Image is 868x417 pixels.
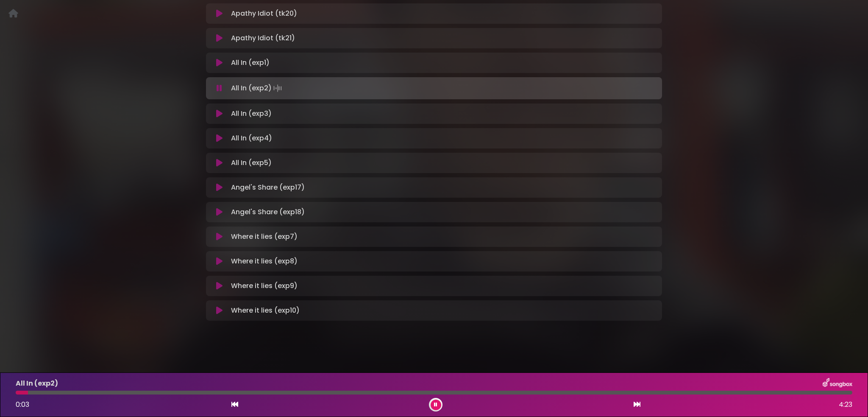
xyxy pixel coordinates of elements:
img: waveform4.gif [272,82,284,94]
p: Apathy Idiot (tk20) [231,8,297,19]
p: Where it lies (exp9) [231,281,298,291]
p: All In (exp2) [231,82,284,94]
p: Angel's Share (exp17) [231,182,305,193]
p: All In (exp4) [231,133,272,143]
p: Apathy Idiot (tk21) [231,33,295,43]
p: Where it lies (exp7) [231,232,298,242]
p: Where it lies (exp8) [231,256,298,266]
p: All In (exp1) [231,58,270,68]
p: Where it lies (exp10) [231,305,300,316]
p: Angel's Share (exp18) [231,207,305,217]
p: All In (exp3) [231,109,272,119]
p: All In (exp5) [231,158,272,168]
